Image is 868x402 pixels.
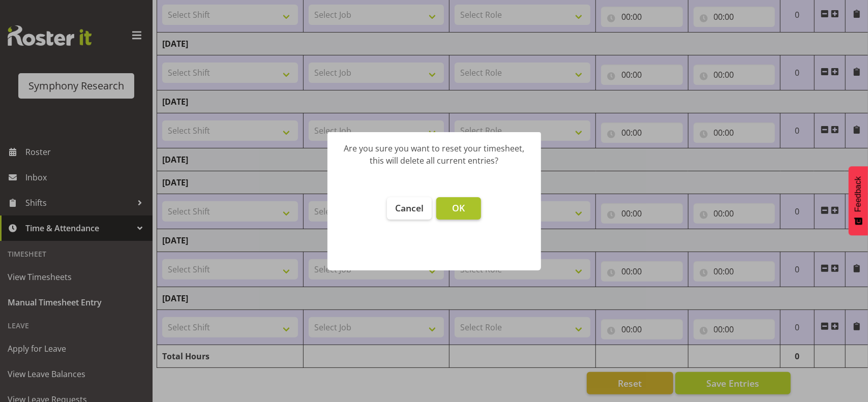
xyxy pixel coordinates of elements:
[395,202,424,214] span: Cancel
[343,142,526,167] div: Are you sure you want to reset your timesheet, this will delete all current entries?
[849,166,868,235] button: Feedback - Show survey
[436,197,481,220] button: OK
[854,176,863,212] span: Feedback
[452,202,465,214] span: OK
[387,197,432,220] button: Cancel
